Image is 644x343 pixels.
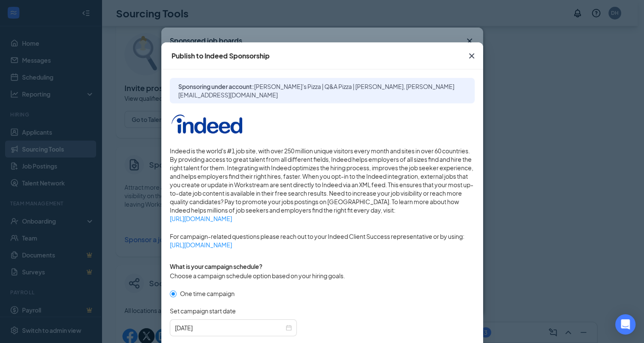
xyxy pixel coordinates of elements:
span: One time campaign [177,289,238,298]
span: What is your campaign schedule? [170,263,263,270]
button: Close [460,42,483,69]
div: Open Intercom Messenger [615,314,636,335]
span: Indeed is the world's #1 job site, with over 250 million unique visitors every month and sites in... [170,147,475,223]
div: Publish to Indeed Sponsorship [171,51,270,61]
svg: Cross [467,51,477,61]
span: Sponsoring under account: [178,82,466,99]
span: Choose a campaign schedule option based on your hiring goals. [170,272,345,279]
span: Set campaign start date [170,307,236,315]
input: 2025-08-26 [175,323,284,332]
span: For campaign-related questions please reach out to your Indeed Client Success representative or b... [170,232,475,249]
a: [URL][DOMAIN_NAME] [170,214,475,223]
a: [URL][DOMAIN_NAME] [170,241,475,249]
span: [PERSON_NAME]'s Pizza | Q&A Pizza | [PERSON_NAME], [PERSON_NAME][EMAIL_ADDRESS][DOMAIN_NAME] [178,83,454,99]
